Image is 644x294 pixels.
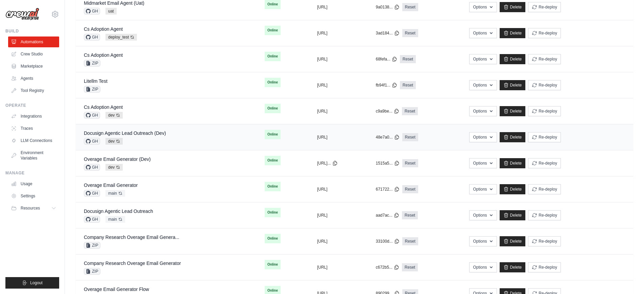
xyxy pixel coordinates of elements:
[500,2,526,12] a: Delete
[8,49,59,59] a: Crew Studio
[84,164,100,171] span: GH
[376,187,399,192] button: 671722...
[265,156,281,165] span: Online
[84,216,100,223] span: GH
[528,132,561,142] button: Re-deploy
[402,263,418,271] a: Reset
[469,132,497,142] button: Options
[500,106,526,116] a: Delete
[469,80,497,90] button: Options
[376,56,397,62] button: 68fefa...
[528,236,561,246] button: Re-deploy
[105,112,123,119] span: dev
[376,265,399,270] button: c672b5...
[265,234,281,243] span: Online
[8,85,59,96] a: Tool Registry
[528,184,561,194] button: Re-deploy
[400,81,416,89] a: Reset
[469,236,497,246] button: Options
[500,80,526,90] a: Delete
[528,158,561,168] button: Re-deploy
[105,138,123,145] span: dev
[528,54,561,64] button: Re-deploy
[402,3,418,11] a: Reset
[469,262,497,272] button: Options
[400,55,416,63] a: Reset
[376,4,399,10] button: 9a0138...
[84,78,108,84] a: Litellm Test
[84,242,100,249] span: ZIP
[376,239,399,244] button: 33100d...
[84,0,144,6] a: Midmarket Email Agent (Uat)
[265,130,281,139] span: Online
[376,134,399,140] button: 48e7a0...
[105,164,123,171] span: dev
[265,78,281,87] span: Online
[84,130,166,136] a: Docusign Agentic Lead Outreach (Dev)
[402,29,418,37] a: Reset
[5,8,39,21] img: Logo
[265,26,281,35] span: Online
[84,60,100,67] span: ZIP
[8,135,59,146] a: LLM Connections
[84,112,100,119] span: GH
[500,28,526,38] a: Delete
[528,106,561,116] button: Re-deploy
[376,30,399,36] button: 3ad184...
[8,147,59,164] a: Environment Variables
[265,104,281,113] span: Online
[376,213,399,218] button: aad7ac...
[469,2,497,12] button: Options
[84,209,153,214] a: Docusign Agentic Lead Outreach
[5,28,59,34] div: Build
[265,260,281,269] span: Online
[469,184,497,194] button: Options
[84,138,100,145] span: GH
[402,107,418,115] a: Reset
[30,280,43,286] span: Logout
[84,8,100,15] span: GH
[5,103,59,108] div: Operate
[528,262,561,272] button: Re-deploy
[21,205,40,211] span: Resources
[265,52,281,61] span: Online
[469,54,497,64] button: Options
[500,262,526,272] a: Delete
[84,104,123,110] a: Cs Adoption Agent
[5,277,59,289] button: Logout
[528,80,561,90] button: Re-deploy
[376,82,397,88] button: fb94f1...
[8,73,59,84] a: Agents
[500,132,526,142] a: Delete
[8,203,59,214] button: Resources
[469,158,497,168] button: Options
[105,34,137,41] span: deploy_test
[8,111,59,122] a: Integrations
[265,208,281,217] span: Online
[500,184,526,194] a: Delete
[8,36,59,47] a: Automations
[8,191,59,201] a: Settings
[8,123,59,134] a: Traces
[105,190,125,197] span: main
[105,8,117,15] span: uat
[265,182,281,191] span: Online
[84,268,100,275] span: ZIP
[402,133,418,141] a: Reset
[8,178,59,189] a: Usage
[84,26,123,32] a: Cs Adoption Agent
[402,211,418,219] a: Reset
[500,210,526,220] a: Delete
[5,170,59,176] div: Manage
[84,52,123,58] a: Cs Adoption Agent
[84,34,100,41] span: GH
[402,185,418,193] a: Reset
[84,190,100,197] span: GH
[376,108,399,114] button: c9a9be...
[84,182,138,188] a: Overage Email Generator
[105,216,125,223] span: main
[402,237,418,245] a: Reset
[469,28,497,38] button: Options
[84,287,149,292] a: Overage Email Generator Flow
[528,28,561,38] button: Re-deploy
